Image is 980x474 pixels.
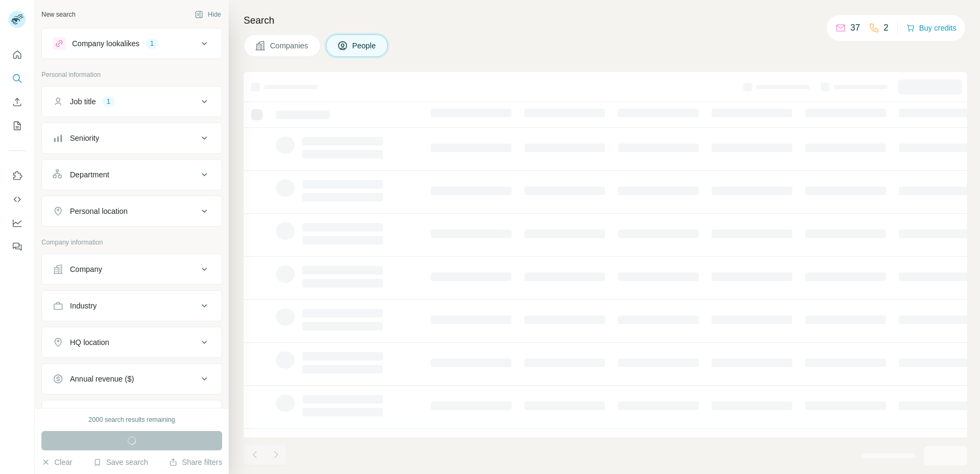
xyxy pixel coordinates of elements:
div: Industry [70,300,97,311]
button: Personal location [42,198,222,224]
div: Job title [70,96,96,107]
button: Annual revenue ($) [42,366,222,392]
button: Search [9,69,26,88]
button: Quick start [9,45,26,64]
div: Annual revenue ($) [70,374,134,384]
button: Share filters [169,457,222,468]
button: Department [42,162,222,188]
span: Companies [270,40,309,51]
p: Personal information [41,70,222,80]
h4: Search [244,13,967,28]
button: Employees (size) [42,403,222,428]
button: Use Surfe on LinkedIn [9,166,26,185]
button: Company [42,256,222,282]
button: Clear [41,457,72,468]
div: Personal location [70,206,127,217]
button: Hide [187,6,229,23]
div: 2000 search results remaining [89,415,175,425]
button: HQ location [42,329,222,355]
div: 1 [102,97,115,106]
button: Dashboard [9,213,26,233]
p: 2 [884,21,889,34]
div: 1 [146,39,158,48]
button: Enrich CSV [9,92,26,112]
button: Seniority [42,125,222,151]
div: Company [70,264,102,275]
div: HQ location [70,337,109,348]
button: My lists [9,116,26,135]
span: People [352,40,377,51]
div: Seniority [70,133,99,143]
button: Buy credits [906,20,956,35]
button: Industry [42,293,222,319]
div: Company lookalikes [72,38,139,49]
p: Company information [41,238,222,247]
button: Job title1 [42,89,222,114]
button: Feedback [9,237,26,256]
div: Department [70,169,109,180]
div: New search [41,10,75,19]
button: Company lookalikes1 [42,31,222,56]
button: Use Surfe API [9,190,26,209]
p: 37 [850,21,860,34]
button: Save search [93,457,148,468]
